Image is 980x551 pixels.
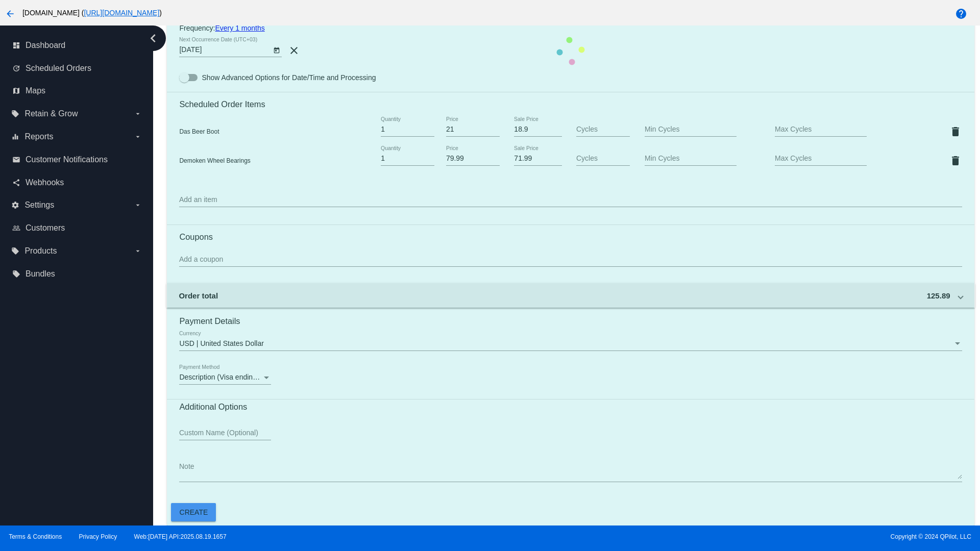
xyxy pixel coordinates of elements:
[84,9,159,17] a: [URL][DOMAIN_NAME]
[12,87,20,95] i: map
[11,247,19,255] i: local_offer
[24,201,54,210] span: Settings
[11,110,19,118] i: local_offer
[26,269,55,279] span: Bundles
[26,178,64,187] span: Webhooks
[24,132,53,141] span: Reports
[134,533,227,540] a: Web:[DATE] API:2025.08.19.1657
[12,174,142,191] a: share Webhooks
[26,41,65,50] span: Dashboard
[12,156,20,164] i: email
[12,266,142,282] a: local_offer Bundles
[26,64,91,73] span: Scheduled Orders
[12,83,142,99] a: map Maps
[11,201,19,209] i: settings
[145,30,161,46] i: chevron_left
[134,247,142,255] i: arrow_drop_down
[12,220,142,236] a: people_outline Customers
[134,110,142,118] i: arrow_drop_down
[26,223,65,233] span: Customers
[134,133,142,141] i: arrow_drop_down
[499,533,971,540] span: Copyright © 2024 QPilot, LLC
[12,224,20,232] i: people_outline
[12,179,20,187] i: share
[955,8,967,20] mat-icon: help
[134,201,142,209] i: arrow_drop_down
[79,533,117,540] a: Privacy Policy
[12,41,20,49] i: dashboard
[22,9,162,17] span: [DOMAIN_NAME] ( )
[9,533,62,540] a: Terms & Conditions
[166,283,974,308] mat-expansion-panel-header: Order total 125.89
[24,109,78,118] span: Retain & Grow
[4,8,16,20] mat-icon: arrow_back
[12,64,20,72] i: update
[12,270,20,278] i: local_offer
[12,60,142,77] a: update Scheduled Orders
[26,155,108,164] span: Customer Notifications
[12,37,142,54] a: dashboard Dashboard
[12,152,142,168] a: email Customer Notifications
[24,246,57,256] span: Products
[11,133,19,141] i: equalizer
[26,86,45,95] span: Maps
